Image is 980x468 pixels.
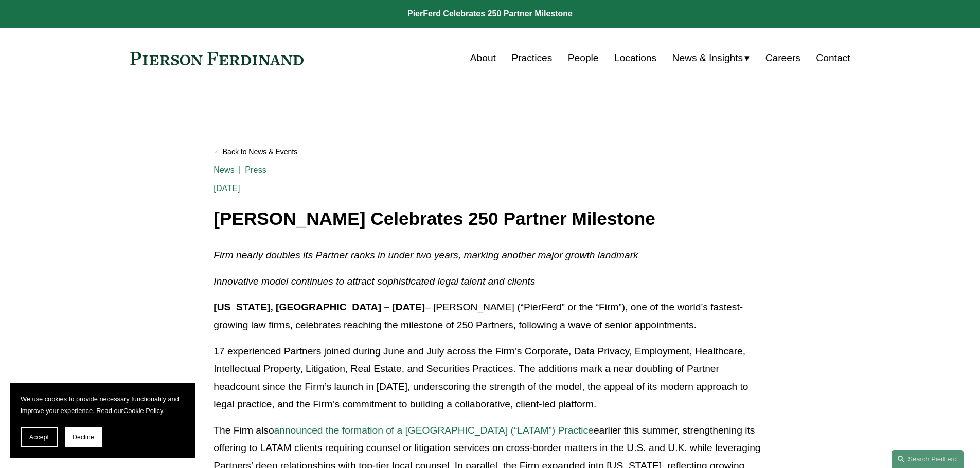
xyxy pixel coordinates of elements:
[123,407,163,415] a: Cookie Policy
[213,302,425,312] strong: [US_STATE], [GEOGRAPHIC_DATA] – [DATE]
[892,450,964,468] a: Search this site
[213,298,766,334] p: – [PERSON_NAME] (“PierFerd” or the “Firm”), one of the world’s fastest-growing law firms, celebra...
[73,434,94,441] span: Decline
[213,143,766,161] a: Back to News & Events
[470,48,496,68] a: About
[672,48,750,68] a: folder dropdown
[10,383,195,458] section: Cookie banner
[213,250,638,260] em: Firm nearly doubles its Partner ranks in under two years, marking another major growth landmark
[213,165,235,174] a: News
[511,48,552,68] a: Practices
[245,165,266,174] a: Press
[568,48,599,68] a: People
[213,343,766,414] p: 17 experienced Partners joined during June and July across the Firm’s Corporate, Data Privacy, Em...
[65,427,102,447] button: Decline
[21,427,58,447] button: Accept
[274,425,594,436] a: announced the formation of a [GEOGRAPHIC_DATA] (“LATAM”) Practice
[765,48,800,68] a: Careers
[29,434,49,441] span: Accept
[213,184,240,193] span: [DATE]
[816,48,850,68] a: Contact
[213,276,535,287] em: Innovative model continues to attract sophisticated legal talent and clients
[614,48,656,68] a: Locations
[672,49,743,67] span: News & Insights
[21,393,185,417] p: We use cookies to provide necessary functionality and improve your experience. Read our .
[213,209,766,229] h1: [PERSON_NAME] Celebrates 250 Partner Milestone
